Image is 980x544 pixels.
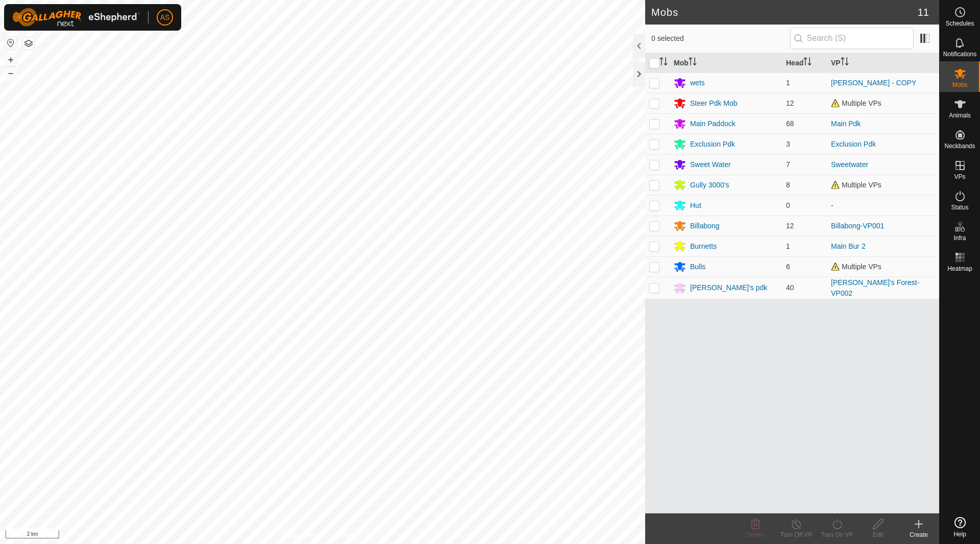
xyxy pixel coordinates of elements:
span: 0 [786,201,790,209]
a: Main Bur 2 [831,242,866,250]
div: Create [898,530,939,539]
span: Neckbands [944,143,975,149]
span: 0 selected [651,33,790,44]
div: Hut [690,200,701,211]
a: Contact Us [333,531,363,540]
div: Exclusion Pdk [690,139,735,150]
span: 3 [786,140,790,148]
a: Help [940,513,980,541]
span: 12 [786,99,794,107]
span: Mobs [952,82,967,88]
span: Infra [953,235,966,241]
div: Edit [857,530,898,539]
span: Schedules [945,20,974,27]
span: 1 [786,79,790,87]
span: 6 [786,263,790,271]
span: 8 [786,181,790,189]
a: Sweetwater [831,160,868,169]
div: Burnetts [690,241,717,252]
button: Reset Map [5,37,17,49]
span: 12 [786,222,794,230]
div: wets [690,78,705,88]
span: 11 [918,5,929,20]
th: Head [782,53,827,73]
span: AS [160,12,170,23]
div: Main Paddock [690,119,736,129]
a: Privacy Policy [282,531,321,540]
input: Search (S) [790,28,914,49]
button: – [5,67,17,79]
p-sorticon: Activate to sort [841,59,849,67]
div: Sweet Water [690,159,731,170]
span: 1 [786,242,790,250]
img: Gallagher Logo [12,8,140,27]
p-sorticon: Activate to sort [803,59,812,67]
div: Bulls [690,262,705,272]
span: Multiple VPs [831,181,881,189]
a: [PERSON_NAME] - COPY [831,79,916,87]
span: Multiple VPs [831,99,881,107]
a: Exclusion Pdk [831,140,876,148]
div: Turn On VP [817,530,857,539]
button: Map Layers [22,37,35,50]
span: 7 [786,160,790,169]
th: VP [827,53,939,73]
span: Heatmap [947,266,972,272]
span: 68 [786,120,794,128]
div: [PERSON_NAME]'s pdk [690,282,767,293]
span: Delete [747,531,765,538]
a: Main Pdk [831,120,861,128]
span: Animals [949,112,971,119]
a: [PERSON_NAME]'s Forest-VP002 [831,278,919,297]
div: Billabong [690,221,720,231]
button: + [5,54,17,66]
td: - [827,195,939,216]
span: 40 [786,283,794,292]
span: Multiple VPs [831,263,881,271]
th: Mob [670,53,782,73]
h2: Mobs [651,6,918,18]
p-sorticon: Activate to sort [659,59,668,67]
span: Notifications [943,51,976,57]
div: Turn Off VP [776,530,817,539]
span: Status [951,204,968,210]
div: Gully 3000's [690,180,729,191]
a: Billabong-VP001 [831,222,884,230]
p-sorticon: Activate to sort [689,59,697,67]
span: Help [953,531,966,537]
span: VPs [954,174,965,180]
div: Steer Pdk Mob [690,98,738,109]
